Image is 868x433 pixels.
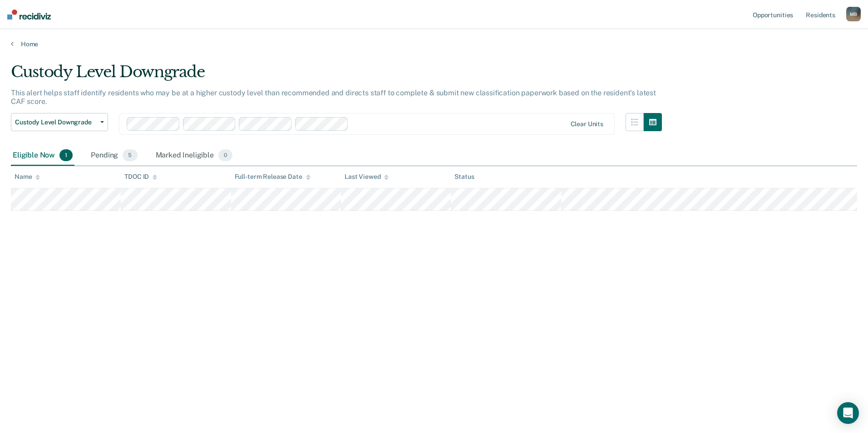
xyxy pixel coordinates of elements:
[846,7,861,21] button: MB
[59,149,73,161] span: 1
[571,120,604,128] div: Clear units
[124,173,157,181] div: TDOC ID
[345,173,389,181] div: Last Viewed
[7,10,51,20] img: Recidiviz
[454,173,474,181] div: Status
[11,63,662,89] div: Custody Level Downgrade
[837,402,859,424] div: Open Intercom Messenger
[154,146,235,166] div: Marked Ineligible0
[15,173,40,181] div: Name
[11,113,108,131] button: Custody Level Downgrade
[15,118,97,126] span: Custody Level Downgrade
[11,146,74,166] div: Eligible Now1
[846,7,861,21] div: M B
[235,173,311,181] div: Full-term Release Date
[123,149,137,161] span: 5
[218,149,232,161] span: 0
[89,146,139,166] div: Pending5
[11,89,656,106] p: This alert helps staff identify residents who may be at a higher custody level than recommended a...
[11,40,857,48] a: Home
